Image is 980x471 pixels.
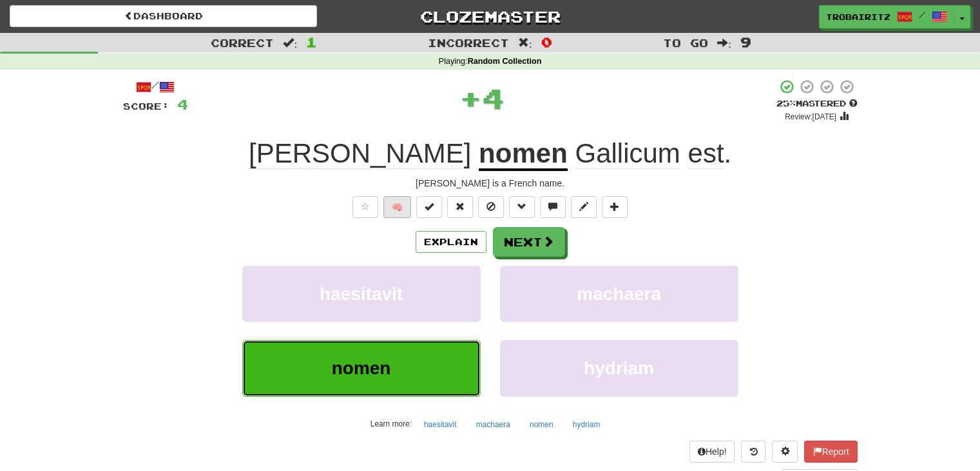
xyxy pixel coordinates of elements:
[416,231,486,253] button: Explain
[177,96,188,112] span: 4
[919,10,925,19] span: /
[370,419,412,428] small: Learn more:
[566,415,608,434] button: hydriam
[500,266,738,322] button: machaera
[584,358,654,378] span: hydriam
[332,358,391,378] span: nomen
[804,441,857,463] button: Report
[500,340,738,396] button: hydriam
[482,82,504,114] span: 4
[320,284,403,304] span: haesitavit
[211,36,274,49] span: Correct
[663,36,708,49] span: To go
[540,196,566,218] button: Discuss sentence (alt+u)
[575,138,680,169] span: Gallicum
[819,5,954,28] a: Trobairitz /
[523,415,561,434] button: nomen
[123,177,858,190] div: [PERSON_NAME] is a French name.
[478,196,504,218] button: Ignore sentence (alt+i)
[577,284,661,304] span: machaera
[826,11,890,23] span: Trobairitz
[518,37,532,48] span: :
[352,196,378,218] button: Favorite sentence (alt+f)
[776,98,858,110] div: Mastered
[249,138,471,169] span: [PERSON_NAME]
[479,138,568,171] u: nomen
[306,34,317,50] span: 1
[740,34,751,50] span: 9
[459,79,482,117] span: +
[776,98,796,108] span: 25 %
[283,37,297,48] span: :
[568,138,731,169] span: .
[689,441,735,463] button: Help!
[602,196,628,218] button: Add to collection (alt+a)
[242,340,481,396] button: nomen
[468,57,542,66] strong: Random Collection
[447,196,473,218] button: Reset to 0% Mastered (alt+r)
[469,415,517,434] button: machaera
[541,34,552,50] span: 0
[123,101,169,112] span: Score:
[336,5,644,28] a: Clozemaster
[417,415,464,434] button: haesitavit
[10,5,317,27] a: Dashboard
[687,138,724,169] span: est
[428,36,509,49] span: Incorrect
[123,79,188,95] div: /
[717,37,731,48] span: :
[383,196,411,218] button: 🧠
[509,196,535,218] button: Grammar (alt+g)
[571,196,597,218] button: Edit sentence (alt+d)
[493,227,565,257] button: Next
[416,196,442,218] button: Set this sentence to 100% Mastered (alt+m)
[242,266,481,322] button: haesitavit
[785,112,836,121] small: Review: [DATE]
[741,441,765,463] button: Round history (alt+y)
